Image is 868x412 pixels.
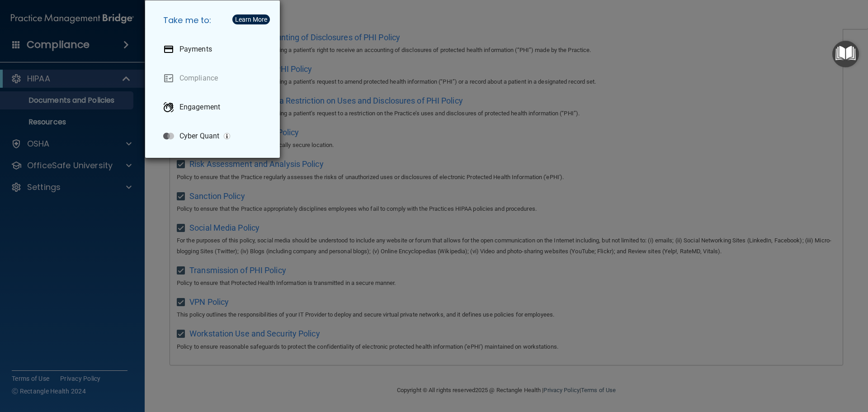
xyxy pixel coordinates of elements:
a: Engagement [156,95,273,120]
p: Cyber Quant [179,132,219,141]
button: Learn More [232,14,270,24]
p: Payments [179,45,212,54]
p: Engagement [179,103,220,112]
a: Cyber Quant [156,123,273,149]
div: Learn More [235,16,267,23]
button: Open Resource Center [832,41,859,67]
a: Compliance [156,66,273,91]
a: Payments [156,37,273,62]
h5: Take me to: [156,8,273,33]
iframe: Drift Widget Chat Controller [823,350,857,384]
